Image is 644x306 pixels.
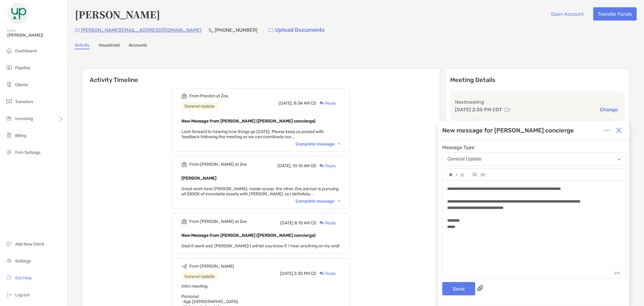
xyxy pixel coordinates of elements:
[81,26,201,34] p: [PERSON_NAME][EMAIL_ADDRESS][DOMAIN_NAME]
[319,101,324,105] img: Reply icon
[608,268,626,278] p: 219
[455,106,502,113] p: [DATE] 2:30 PM CDT
[75,28,80,32] img: Email Icon
[5,47,13,54] img: dashboard icon
[15,275,32,281] span: Get Help
[75,7,160,21] h4: [PERSON_NAME]
[319,164,324,168] img: Reply icon
[5,240,13,247] img: add_new_client icon
[461,173,464,177] img: Editor control icon
[280,220,293,226] span: [DATE]
[456,173,457,176] img: Editor control icon
[5,64,13,71] img: pipeline icon
[15,116,33,121] span: Investing
[15,259,31,264] span: Settings
[181,233,316,238] b: New Message from [PERSON_NAME] ([PERSON_NAME] concierge)
[616,127,622,133] img: Close
[598,106,620,113] button: Change
[181,103,218,110] div: General Update
[215,26,257,34] p: [PHONE_NUMBER]
[604,127,610,133] img: Expand or collapse
[338,200,341,202] img: Chevron icon
[5,132,13,139] img: billing icon
[268,28,274,32] img: button icon
[5,98,13,105] img: transfers icon
[593,7,637,21] button: Transfer Funds
[319,272,324,275] img: Reply icon
[181,263,187,269] img: Event icon
[316,220,336,226] div: Reply
[473,173,477,176] img: Editor control icon
[181,219,187,224] img: Event icon
[294,271,316,276] span: 2:30 PM CD
[455,98,620,106] p: Next meeting
[181,176,216,181] b: [PERSON_NAME]
[280,271,293,276] span: [DATE]
[82,69,440,83] h6: Activity Timeline
[264,24,329,37] a: Upload Documents
[15,292,30,298] span: Log out
[447,156,482,162] div: General Update
[7,33,64,38] span: [PERSON_NAME]!
[129,43,147,49] a: Accounts
[181,129,324,139] span: Look forward to hearing how things go [DATE]. Please keep us posted with feedback following the m...
[316,100,336,106] div: Reply
[293,163,316,168] span: 10:10 AM CD
[316,163,336,169] div: Reply
[75,43,90,49] a: Activity
[181,93,187,99] img: Event icon
[181,273,218,280] div: General Update
[189,219,247,224] div: From [PERSON_NAME] at Zoe
[279,101,293,106] span: [DATE],
[296,142,341,147] div: Complete message
[15,48,37,54] span: Dashboard
[5,274,13,281] img: get-help icon
[5,148,13,156] img: firm-settings icon
[546,7,588,21] button: Open Account
[5,115,13,122] img: investing icon
[442,152,626,166] button: General Update
[477,285,483,291] img: paperclip attachments
[442,282,475,295] button: Send
[15,133,26,138] span: Billing
[319,221,324,225] img: Reply icon
[15,150,40,155] span: Firm Settings
[316,270,336,277] div: Reply
[5,291,13,298] img: logout icon
[277,163,292,168] span: [DATE],
[181,161,187,167] img: Event icon
[189,162,247,167] div: From [PERSON_NAME] at Zoe
[15,242,44,247] span: Add New Client
[15,65,30,70] span: Pipeline
[296,199,341,204] div: Complete message
[99,43,120,49] a: Household
[617,158,621,160] img: Open dropdown arrow
[5,257,13,264] img: settings icon
[294,220,316,226] span: 8:10 AM CD
[442,127,574,134] div: New message for [PERSON_NAME] concierge
[442,145,626,150] span: Message Type
[15,99,33,104] span: Transfers
[181,186,338,197] span: Great work here [PERSON_NAME]. Inside scoop; the other Zoe advisor is pursuing all $850K of inves...
[450,173,452,176] img: Editor control icon
[505,107,510,112] img: communication type
[7,2,29,24] img: Zoe Logo
[338,143,341,145] img: Chevron icon
[189,264,234,269] div: From [PERSON_NAME]
[189,93,228,99] div: From Preston at Zoe
[181,243,339,249] span: Glad it went well, [PERSON_NAME]! I will let you know if. I hear anything on my end!
[181,119,316,124] b: New Message from [PERSON_NAME] ([PERSON_NAME] concierge)
[5,81,13,88] img: clients icon
[481,173,485,177] img: Editor control icon
[209,28,213,33] img: Phone Icon
[450,76,624,84] p: Meeting Details
[294,101,316,106] span: 8:34 AM CD
[15,82,28,87] span: Clients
